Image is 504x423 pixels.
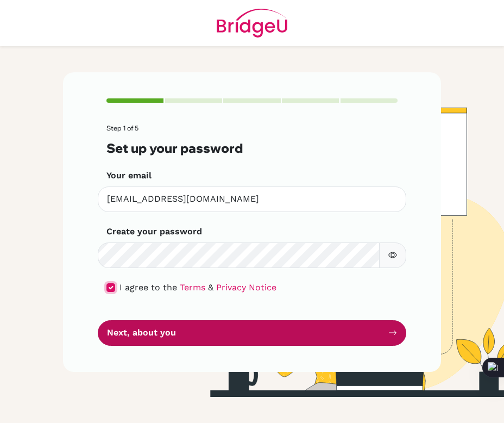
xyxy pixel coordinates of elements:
[106,124,138,132] span: Step 1 of 5
[216,282,276,293] a: Privacy Notice
[106,169,152,182] label: Your email
[208,282,213,293] span: &
[106,141,398,156] h3: Set up your password
[180,282,205,293] a: Terms
[98,186,406,212] input: Insert your email*
[106,225,202,238] label: Create your password
[119,282,177,293] span: I agree to the
[98,320,406,346] button: Next, about you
